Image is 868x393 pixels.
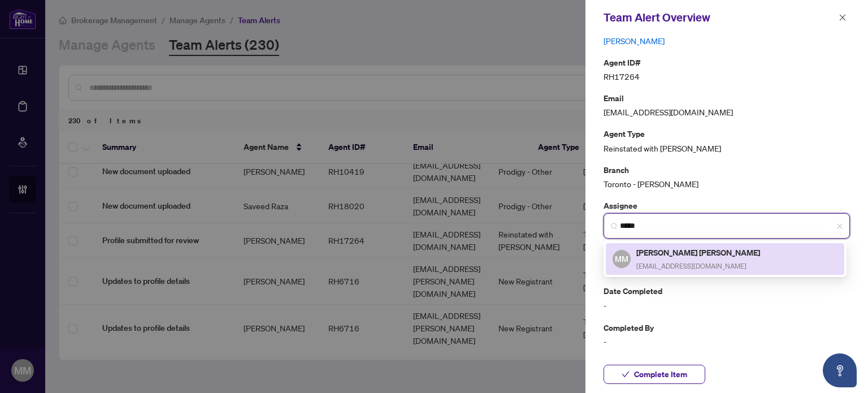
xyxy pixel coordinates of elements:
[604,56,850,69] p: Agent ID#
[604,127,850,140] p: Agent Type
[604,299,850,312] span: -
[611,223,618,230] img: search_icon
[839,14,847,21] span: close
[604,34,850,47] a: [PERSON_NAME]
[604,127,850,154] div: Reinstated with [PERSON_NAME]
[604,199,850,212] p: Assignee
[604,9,835,26] div: Team Alert Overview
[636,262,747,270] span: [EMAIL_ADDRESS][DOMAIN_NAME]
[836,223,843,230] span: close
[604,321,850,334] p: Completed By
[823,353,857,387] button: Open asap
[604,335,850,348] span: -
[604,284,850,297] p: Date Completed
[615,253,628,265] span: MM
[604,163,850,176] p: Branch
[622,370,630,378] span: check
[604,92,850,118] div: [EMAIL_ADDRESS][DOMAIN_NAME]
[604,163,850,190] div: Toronto - [PERSON_NAME]
[604,92,850,105] p: Email
[604,365,705,384] button: Complete Item
[636,246,762,259] h5: [PERSON_NAME] [PERSON_NAME]
[604,56,850,83] div: RH17264
[634,365,687,383] span: Complete Item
